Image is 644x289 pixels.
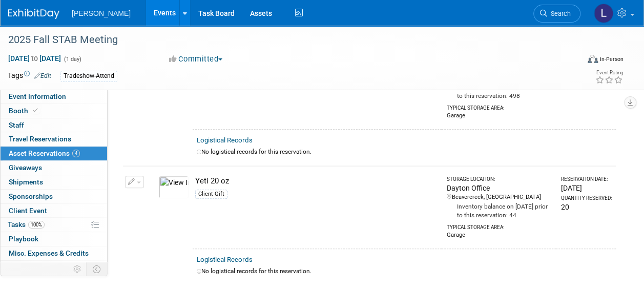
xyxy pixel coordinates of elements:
span: [PERSON_NAME] [72,9,131,17]
a: Sponsorships [1,190,107,203]
a: Logistical Records [197,136,253,144]
a: Shipments [1,175,107,189]
div: In-Person [599,55,624,63]
img: Latice Spann [594,4,613,23]
div: Typical Storage Area: [447,220,552,231]
span: Travel Reservations [9,135,71,143]
a: Asset Reservations4 [1,147,107,160]
a: Travel Reservations [1,132,107,146]
div: Event Format [534,53,624,69]
span: (1 day) [63,56,81,63]
a: Client Event [1,204,107,218]
div: Yeti 20 oz [195,176,438,187]
span: Search [547,10,571,17]
div: No logistical records for this reservation. [197,148,612,156]
a: Misc. Expenses & Credits [1,246,107,260]
div: Event Rating [595,70,623,75]
div: Client Gift [195,190,227,199]
div: 2025 Fall STAB Meeting [5,31,571,49]
img: ExhibitDay [8,9,59,19]
button: Committed [165,54,226,65]
a: Logistical Records [197,256,253,263]
img: View Images [159,176,189,198]
span: Booth [9,107,40,115]
div: Inventory balance on [DATE] prior to this reservation: 44 [447,201,552,220]
a: Search [533,5,580,23]
div: Reservation Date: [561,176,612,183]
a: Booth [1,104,107,118]
span: 4 [72,150,80,157]
a: Tasks100% [1,218,107,232]
div: Garage [447,231,552,239]
div: [DATE] [561,183,612,193]
span: Misc. Expenses & Credits [9,249,89,257]
td: Tags [8,70,51,82]
div: Storage Location: [447,176,552,183]
span: Playbook [9,235,38,243]
div: Typical Storage Area: [447,100,552,112]
span: Asset Reservations [9,149,80,157]
div: Tradeshow-Attend [60,71,117,81]
div: 20 [561,202,612,212]
i: Booth reservation complete [33,108,38,113]
div: Quantity Reserved: [561,195,612,202]
span: Client Event [9,207,47,215]
td: Personalize Event Tab Strip [69,262,87,276]
div: Garage [447,112,552,120]
div: Beavercreek, [GEOGRAPHIC_DATA] [447,193,552,201]
span: to [30,54,39,63]
span: Staff [9,121,24,129]
div: Inventory balance on [DATE] prior to this reservation: 498 [447,82,552,100]
span: 100% [28,221,45,229]
div: No logistical records for this reservation. [197,267,612,276]
a: Playbook [1,232,107,246]
span: Giveaways [9,163,42,172]
div: Dayton Office [447,183,552,193]
span: Tasks [8,220,45,229]
span: Event Information [9,92,66,100]
span: Sponsorships [9,192,53,200]
span: Shipments [9,178,43,186]
a: Giveaways [1,161,107,175]
img: Format-Inperson.png [588,55,598,63]
a: Edit [34,72,51,79]
span: [DATE] [DATE] [8,54,61,63]
a: Staff [1,118,107,132]
a: Event Information [1,90,107,104]
td: Toggle Event Tabs [87,262,108,276]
